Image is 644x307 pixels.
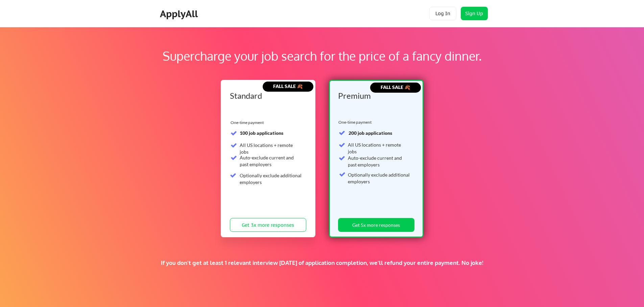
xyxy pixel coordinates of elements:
button: Log In [429,7,456,20]
div: If you don't get at least 1 relevant interview [DATE] of application completion, we'll refund you... [117,259,527,267]
div: Optionally exclude additional employers [348,172,410,185]
div: Premium [338,92,412,100]
strong: FALL SALE 🍂 [273,83,303,89]
strong: 200 job applications [349,130,392,136]
div: ApplyAll [160,8,200,20]
strong: FALL SALE 🍂 [381,84,410,90]
div: All US locations + remote jobs [348,142,410,155]
div: One-time payment [231,120,266,125]
div: Auto-exclude current and past employers [240,154,302,167]
div: Auto-exclude current and past employers [348,155,410,168]
div: Supercharge your job search for the price of a fancy dinner. [43,47,601,65]
div: Optionally exclude additional employers [240,172,302,185]
div: All US locations + remote jobs [240,142,302,155]
button: Sign Up [461,7,488,20]
div: Standard [230,92,304,100]
strong: 100 job applications [240,130,283,136]
button: Get 3x more responses [230,218,306,232]
button: Get 5x more responses [338,218,414,232]
div: One-time payment [338,120,374,125]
